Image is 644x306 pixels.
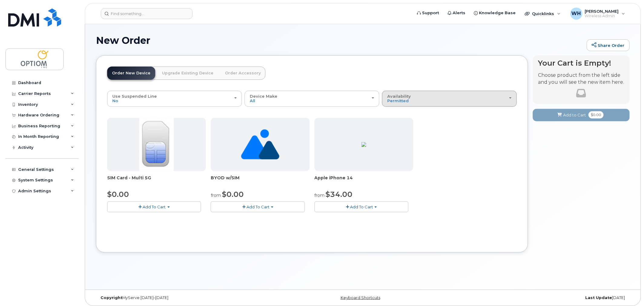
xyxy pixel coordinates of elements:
[245,91,379,106] button: Device Make All
[112,98,118,103] span: No
[241,118,279,171] img: no_image_found-2caef05468ed5679b831cfe6fc140e25e0c280774317ffc20a367ab7fd17291e.png
[341,295,380,300] a: Keyboard Shortcuts
[382,91,517,106] button: Availability Permitted
[362,142,366,147] img: 6598ED92-4C32-42D3-A63C-95DFAC6CCF4E.png
[589,111,604,119] span: $0.00
[112,94,157,99] span: Use Suspended Line
[587,39,630,51] a: Share Order
[107,67,155,80] a: Order New Device
[563,112,586,118] span: Add to Cart
[107,190,129,199] span: $0.00
[538,72,624,86] p: Choose product from the left side and you will see the new item here.
[211,201,305,212] button: Add To Cart
[107,91,242,106] button: Use Suspended Line No
[538,59,624,67] h4: Your Cart is Empty!
[387,98,409,103] span: Permitted
[211,193,221,198] small: from
[107,201,201,212] button: Add To Cart
[139,118,174,171] img: 00D627D4-43E9-49B7-A367-2C99342E128C.jpg
[101,295,122,300] strong: Copyright
[315,193,325,198] small: from
[143,204,166,209] span: Add To Cart
[107,175,206,187] div: SIM Card - Multi 5G
[211,175,309,187] div: BYOD w/SIM
[586,295,612,300] strong: Last Update
[250,94,277,99] span: Device Make
[326,190,353,199] span: $34.00
[222,190,244,199] span: $0.00
[315,175,413,187] div: Apple iPhone 14
[220,67,266,80] a: Order Accessory
[387,94,411,99] span: Availability
[96,295,274,300] div: MyServe [DATE]–[DATE]
[315,201,408,212] button: Add To Cart
[250,98,255,103] span: All
[96,35,584,46] h1: New Order
[533,109,630,121] button: Add to Cart $0.00
[350,204,373,209] span: Add To Cart
[157,67,218,80] a: Upgrade Existing Device
[246,204,269,209] span: Add To Cart
[452,295,630,300] div: [DATE]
